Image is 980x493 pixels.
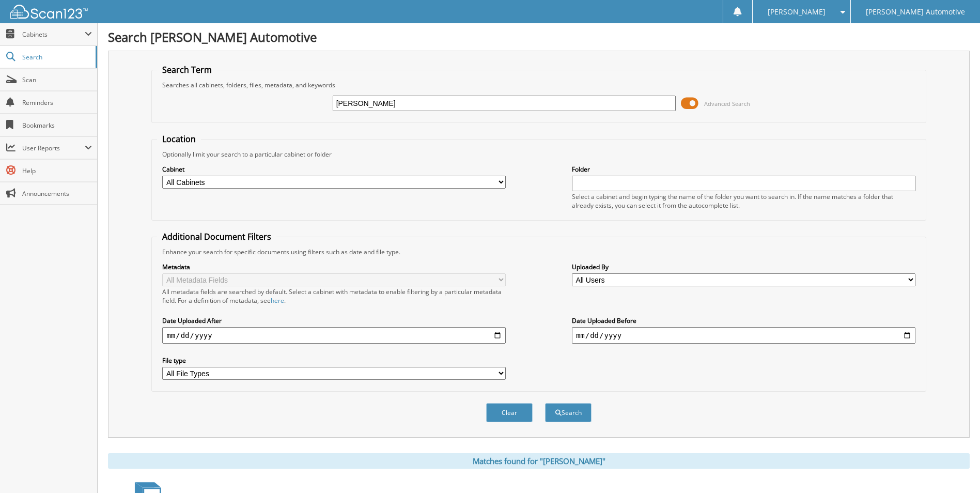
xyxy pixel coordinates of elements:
[22,98,92,107] span: Reminders
[108,28,970,45] h1: Search [PERSON_NAME] Automotive
[866,9,965,15] span: [PERSON_NAME] Automotive
[162,356,506,365] label: File type
[545,403,592,422] button: Search
[572,263,915,271] label: Uploaded By
[157,81,920,89] div: Searches all cabinets, folders, files, metadata, and keywords
[157,231,276,242] legend: Additional Document Filters
[162,327,506,344] input: start
[162,316,506,325] label: Date Uploaded After
[486,403,533,422] button: Clear
[22,121,92,130] span: Bookmarks
[22,30,85,39] span: Cabinets
[157,64,217,75] legend: Search Term
[271,296,284,305] a: here
[108,453,970,469] div: Matches found for "[PERSON_NAME]"
[157,150,920,159] div: Optionally limit your search to a particular cabinet or folder
[22,166,92,175] span: Help
[157,133,201,145] legend: Location
[22,53,90,61] span: Search
[704,100,750,107] span: Advanced Search
[572,192,915,210] div: Select a cabinet and begin typing the name of the folder you want to search in. If the name match...
[22,75,92,84] span: Scan
[162,263,506,271] label: Metadata
[162,287,506,305] div: All metadata fields are searched by default. Select a cabinet with metadata to enable filtering b...
[10,5,88,19] img: scan123-logo-white.svg
[157,248,920,256] div: Enhance your search for specific documents using filters such as date and file type.
[162,165,506,174] label: Cabinet
[572,165,915,174] label: Folder
[572,327,915,344] input: end
[22,189,92,198] span: Announcements
[768,9,826,15] span: [PERSON_NAME]
[572,316,915,325] label: Date Uploaded Before
[22,144,85,152] span: User Reports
